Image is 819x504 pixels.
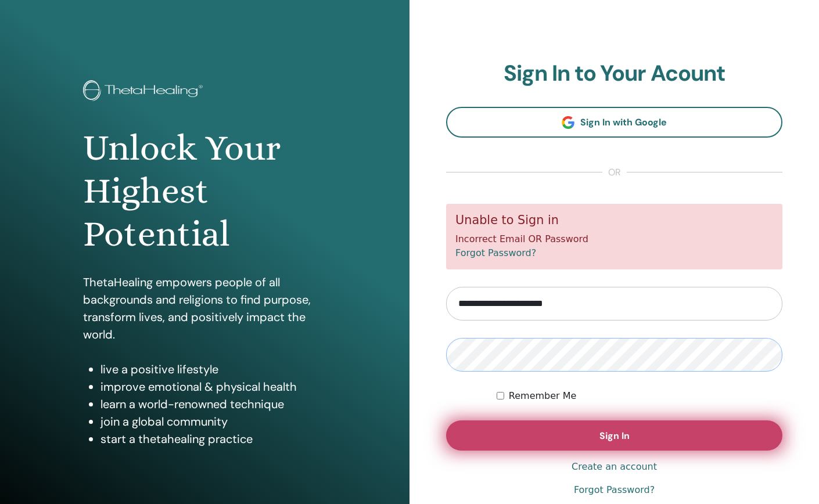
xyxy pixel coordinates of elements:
h1: Unlock Your Highest Potential [83,127,327,256]
a: Create an account [572,460,657,474]
li: join a global community [100,413,327,430]
span: or [602,165,627,179]
div: Incorrect Email OR Password [446,204,782,269]
div: Keep me authenticated indefinitely or until I manually logout [497,389,782,403]
li: start a thetahealing practice [100,430,327,448]
h2: Sign In to Your Acount [446,60,782,87]
h5: Unable to Sign in [455,213,773,228]
p: ThetaHealing empowers people of all backgrounds and religions to find purpose, transform lives, a... [83,273,327,343]
span: Sign In [599,430,630,442]
a: Forgot Password? [455,247,536,258]
li: live a positive lifestyle [100,361,327,378]
li: improve emotional & physical health [100,378,327,395]
a: Sign In with Google [446,107,782,138]
button: Sign In [446,420,782,451]
span: Sign In with Google [580,116,667,128]
a: Forgot Password? [574,483,655,497]
li: learn a world-renowned technique [100,395,327,413]
label: Remember Me [509,389,577,403]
